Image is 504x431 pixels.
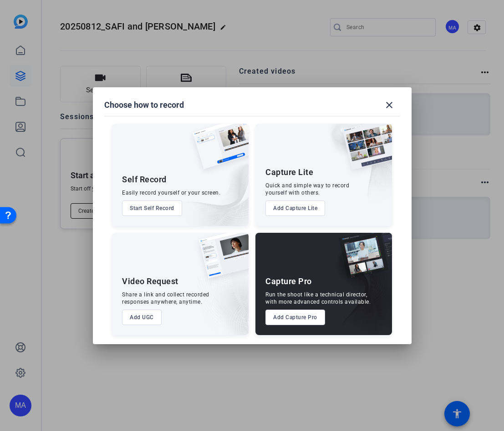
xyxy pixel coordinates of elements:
[325,244,392,335] img: embarkstudio-capture-pro.png
[192,233,249,288] img: ugc-content.png
[104,100,184,110] h1: Choose how to record
[265,182,349,196] div: Quick and simple way to record yourself with others.
[186,124,249,178] img: self-record.png
[122,189,220,196] div: Easily record yourself or your screen.
[265,276,312,287] div: Capture Pro
[265,200,325,216] button: Add Capture Lite
[332,233,392,288] img: capture-pro.png
[122,291,209,306] div: Share a link and collect recorded responses anywhere, anytime.
[196,261,249,335] img: embarkstudio-ugc-content.png
[122,276,178,287] div: Video Request
[311,124,392,215] img: embarkstudio-capture-lite.png
[122,310,162,325] button: Add UGC
[122,200,182,216] button: Start Self Record
[122,174,167,185] div: Self Record
[384,100,395,110] mat-icon: close
[265,310,325,325] button: Add Capture Pro
[265,291,371,306] div: Run the shoot like a technical director, with more advanced controls available.
[169,143,249,226] img: embarkstudio-self-record.png
[265,167,313,178] div: Capture Lite
[336,124,392,179] img: capture-lite.png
